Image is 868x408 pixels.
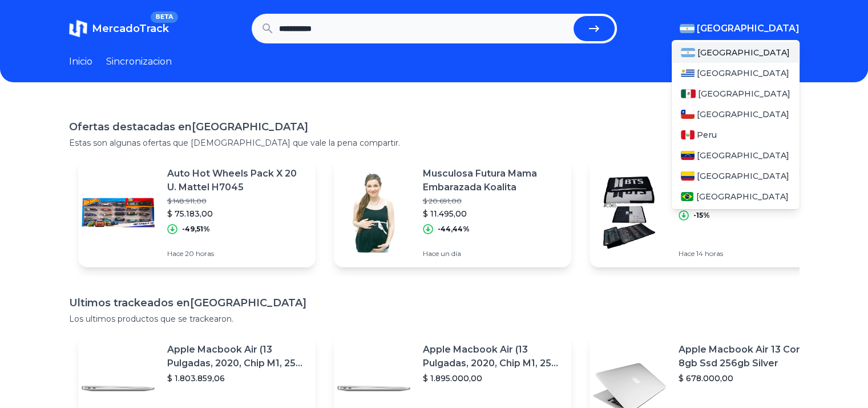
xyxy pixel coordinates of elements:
span: [GEOGRAPHIC_DATA] [697,109,789,120]
a: Mexico[GEOGRAPHIC_DATA] [672,83,800,104]
button: [GEOGRAPHIC_DATA] [680,22,800,35]
span: [GEOGRAPHIC_DATA] [697,22,800,35]
a: Colombia[GEOGRAPHIC_DATA] [672,166,800,186]
img: Argentina [680,24,695,33]
img: Brasil [681,192,694,201]
p: Apple Macbook Air (13 Pulgadas, 2020, Chip M1, 256 Gb De Ssd, 8 Gb De Ram) - Plata [167,343,306,370]
img: Argentina [681,48,696,57]
p: $ 1.895.000,00 [423,373,562,384]
span: MercadoTrack [92,22,169,35]
span: BETA [151,11,177,23]
span: Peru [697,129,717,141]
p: -49,51% [182,225,210,234]
a: Inicio [69,55,92,69]
img: Chile [681,110,695,119]
a: Chile[GEOGRAPHIC_DATA] [672,104,800,125]
p: $ 75.183,00 [167,208,306,219]
a: Argentina[GEOGRAPHIC_DATA] [672,42,800,63]
p: $ 11.495,00 [423,208,562,219]
span: [GEOGRAPHIC_DATA] [697,67,789,79]
p: Musculosa Futura Mama Embarazada Koalita [423,167,562,194]
p: $ 678.000,00 [679,373,818,384]
a: Sincronizacion [106,55,172,69]
a: MercadoTrackBETA [69,19,169,38]
span: [GEOGRAPHIC_DATA] [697,47,790,58]
img: Featured image [590,173,669,253]
img: Featured image [334,173,414,253]
p: Hace 14 horas [679,249,813,258]
p: -44,44% [438,225,470,234]
img: Peru [681,130,695,139]
p: $ 148.911,00 [167,197,306,206]
span: [GEOGRAPHIC_DATA] [698,88,790,99]
p: Apple Macbook Air (13 Pulgadas, 2020, Chip M1, 256 Gb De Ssd, 8 Gb De Ram) - Plata [423,343,562,370]
span: [GEOGRAPHIC_DATA] [696,191,788,202]
a: Brasil[GEOGRAPHIC_DATA] [672,186,800,207]
p: $ 1.803.859,06 [167,373,306,384]
p: Hace 20 horas [167,249,306,258]
p: Apple Macbook Air 13 Core I5 8gb Ssd 256gb Silver [679,343,818,370]
span: [GEOGRAPHIC_DATA] [697,170,789,182]
p: Hace un día [423,249,562,258]
a: PeruPeru [672,125,800,145]
p: -15% [693,211,710,220]
h1: Ofertas destacadas en [GEOGRAPHIC_DATA] [69,119,800,135]
img: Colombia [681,171,695,181]
span: [GEOGRAPHIC_DATA] [697,150,789,161]
p: Auto Hot Wheels Pack X 20 U. Mattel H7045 [167,167,306,194]
a: Featured imageAuto Hot Wheels Pack X 20 U. Mattel H7045$ 148.911,00$ 75.183,00-49,51%Hace 20 horas [78,158,316,267]
a: Featured imageMusculosa Futura Mama Embarazada Koalita$ 20.691,00$ 11.495,00-44,44%Hace un día [334,158,571,267]
img: MercadoTrack [69,19,87,38]
a: Venezuela[GEOGRAPHIC_DATA] [672,145,800,166]
a: Uruguay[GEOGRAPHIC_DATA] [672,63,800,83]
h1: Ultimos trackeados en [GEOGRAPHIC_DATA] [69,295,800,311]
img: Featured image [78,173,158,253]
img: Mexico [681,89,696,98]
a: Featured imageCartuchera Desplegable Bts$ 18.000,00$ 15.300,00-15%Hace 14 horas [590,158,827,267]
img: Uruguay [681,69,695,78]
p: $ 20.691,00 [423,197,562,206]
p: Los ultimos productos que se trackearon. [69,313,800,325]
p: Estas son algunas ofertas que [DEMOGRAPHIC_DATA] que vale la pena compartir. [69,137,800,149]
img: Venezuela [681,151,695,160]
